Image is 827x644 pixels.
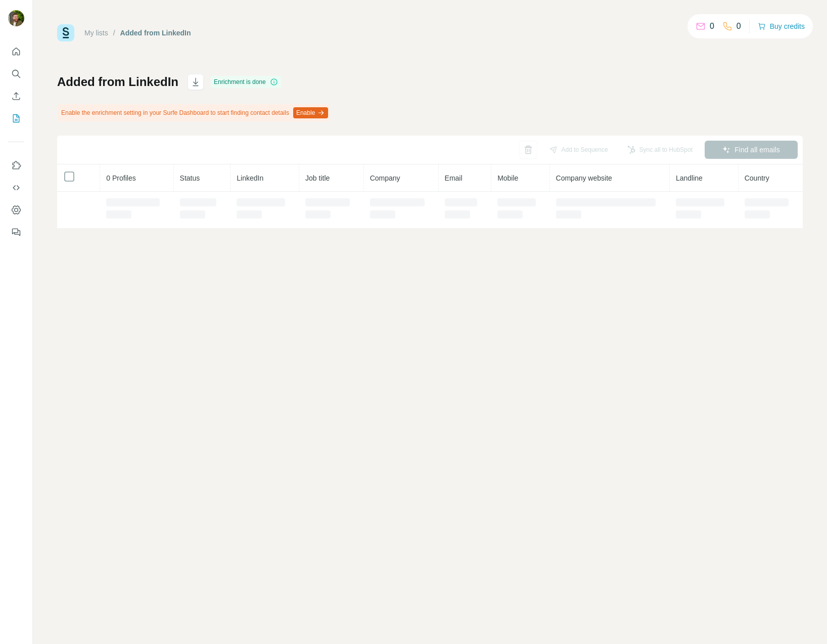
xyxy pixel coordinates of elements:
button: Buy credits [758,19,805,33]
span: Email [445,174,463,182]
span: 0 Profiles [106,174,135,182]
span: Country [745,174,769,182]
button: Dashboard [8,201,24,219]
span: Mobile [497,174,518,182]
img: Surfe Logo [57,24,74,41]
span: Company [370,174,400,182]
button: Enable [293,107,328,118]
p: 0 [737,20,741,32]
div: Enable the enrichment setting in your Surfe Dashboard to start finding contact details [57,104,330,121]
span: Job title [305,174,330,182]
button: My lists [8,109,24,127]
button: Quick start [8,42,24,61]
a: My lists [84,29,108,37]
span: Status [180,174,200,182]
img: Avatar [8,10,24,26]
button: Use Surfe API [8,179,24,197]
p: 0 [710,20,714,32]
li: / [113,28,115,38]
button: Use Surfe on LinkedIn [8,156,24,175]
button: Search [8,65,24,83]
button: Enrich CSV [8,87,24,105]
span: Landline [676,174,703,182]
div: Enrichment is done [211,76,281,88]
span: LinkedIn [237,174,263,182]
div: Added from LinkedIn [120,28,191,38]
button: Feedback [8,223,24,241]
h1: Added from LinkedIn [57,74,178,90]
span: Company website [556,174,612,182]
